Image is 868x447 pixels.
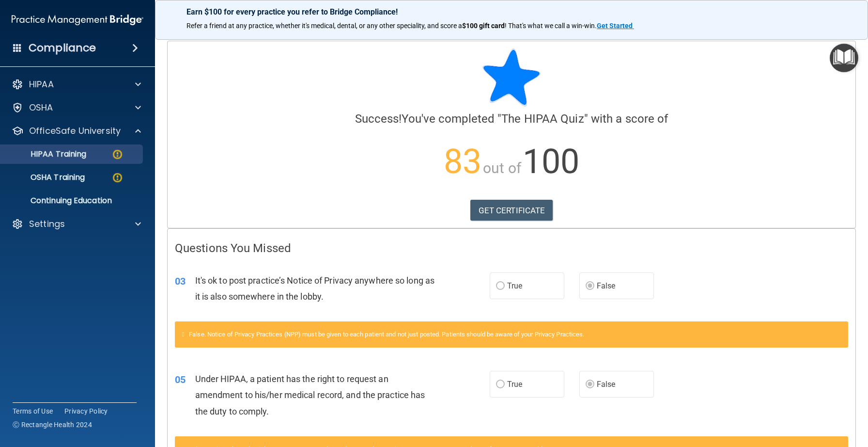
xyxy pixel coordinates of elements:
[13,406,53,416] a: Terms of Use
[507,380,522,389] span: True
[12,218,141,230] a: Settings
[586,381,594,388] input: False
[111,172,124,184] img: warning-circle.0cc9ac19.png
[175,374,186,385] span: 05
[523,142,579,181] span: 100
[29,41,96,55] h4: Compliance
[29,218,65,230] p: Settings
[6,173,85,182] p: OSHA Training
[12,10,143,30] img: PMB logo
[355,112,402,126] span: Success!
[12,102,141,113] a: OSHA
[482,48,541,107] img: blue-star-rounded.9d042014.png
[496,283,505,290] input: True
[597,22,633,30] strong: Get Started
[6,149,86,159] p: HIPAA Training
[13,420,92,430] span: Ⓒ Rectangle Health 2024
[29,102,53,113] p: OSHA
[470,200,553,221] a: GET CERTIFICATE
[501,112,584,126] span: The HIPAA Quiz
[64,406,108,416] a: Privacy Policy
[597,380,616,389] span: False
[29,125,121,137] p: OfficeSafe University
[29,79,54,90] p: HIPAA
[186,7,837,16] p: Earn $100 for every practice you refer to Bridge Compliance!
[111,148,124,160] img: warning-circle.0cc9ac19.png
[189,331,584,338] span: False. Notice of Privacy Practices (NPP) must be given to each patient and not just posted. Patie...
[186,22,462,30] span: Refer a friend at any practice, whether it's medical, dental, or any other speciality, and score a
[444,142,481,181] span: 83
[175,112,848,125] h4: You've completed " " with a score of
[12,79,141,90] a: HIPAA
[597,281,616,290] span: False
[586,283,594,290] input: False
[462,22,505,30] strong: $100 gift card
[483,160,521,176] span: out of
[597,22,634,30] a: Get Started
[12,125,141,137] a: OfficeSafe University
[830,44,858,72] button: Open Resource Center
[496,381,505,388] input: True
[175,275,186,287] span: 03
[505,22,597,30] span: ! That's what we call a win-win.
[195,374,425,416] span: Under HIPAA, a patient has the right to request an amendment to his/her medical record, and the p...
[507,281,522,290] span: True
[195,275,434,302] span: It's ok to post practice’s Notice of Privacy anywhere so long as it is also somewhere in the lobby.
[6,196,139,206] p: Continuing Education
[175,242,848,255] h4: Questions You Missed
